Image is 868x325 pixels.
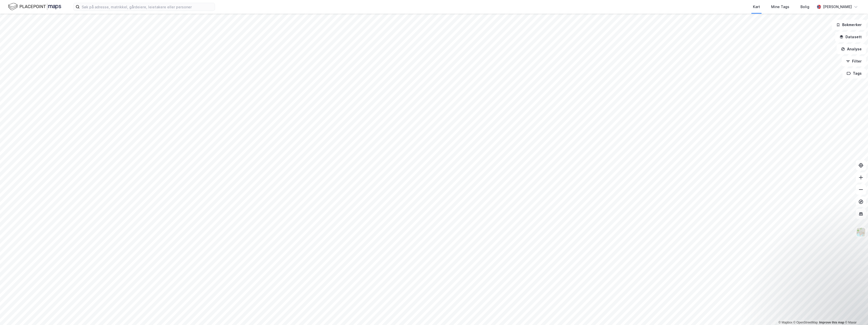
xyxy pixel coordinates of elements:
[819,321,844,324] a: Improve this map
[778,321,792,324] a: Mapbox
[832,20,866,30] button: Bokmerker
[842,56,866,66] button: Filter
[8,2,61,11] img: logo.f888ab2527a4732fd821a326f86c7f29.svg
[856,227,866,237] img: Z
[823,4,852,10] div: [PERSON_NAME]
[842,68,866,78] button: Tags
[771,4,789,10] div: Mine Tags
[793,321,818,324] a: OpenStreetMap
[835,32,866,42] button: Datasett
[800,4,809,10] div: Bolig
[80,3,215,11] input: Søk på adresse, matrikkel, gårdeiere, leietakere eller personer
[837,44,866,54] button: Analyse
[753,4,760,10] div: Kart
